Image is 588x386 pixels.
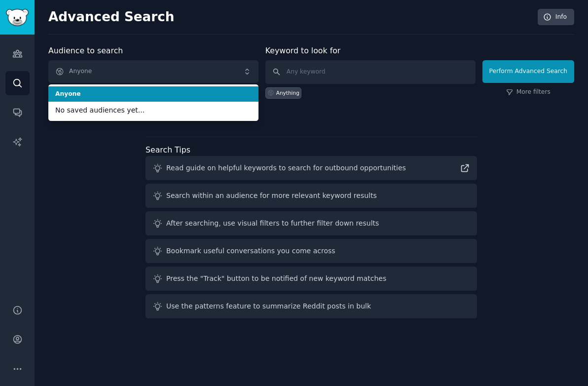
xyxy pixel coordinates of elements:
[166,273,386,284] div: Press the "Track" button to be notified of new keyword matches
[265,60,476,84] input: Any keyword
[166,191,377,201] div: Search within an audience for more relevant keyword results
[265,46,341,55] label: Keyword to look for
[146,145,190,154] label: Search Tips
[6,9,29,26] img: GummySearch logo
[48,46,123,55] label: Audience to search
[482,60,574,83] button: Perform Advanced Search
[166,163,406,173] div: Read guide on helpful keywords to search for outbound opportunities
[166,301,371,311] div: Use the patterns feature to summarize Reddit posts in bulk
[276,89,299,96] div: Anything
[166,246,335,256] div: Bookmark useful conversations you come across
[48,9,532,25] h2: Advanced Search
[48,84,258,121] ul: Anyone
[506,88,551,97] a: More filters
[48,60,258,83] button: Anyone
[55,90,252,99] span: Anyone
[166,218,379,229] div: After searching, use visual filters to further filter down results
[538,9,574,26] a: Info
[55,105,252,116] span: No saved audiences yet...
